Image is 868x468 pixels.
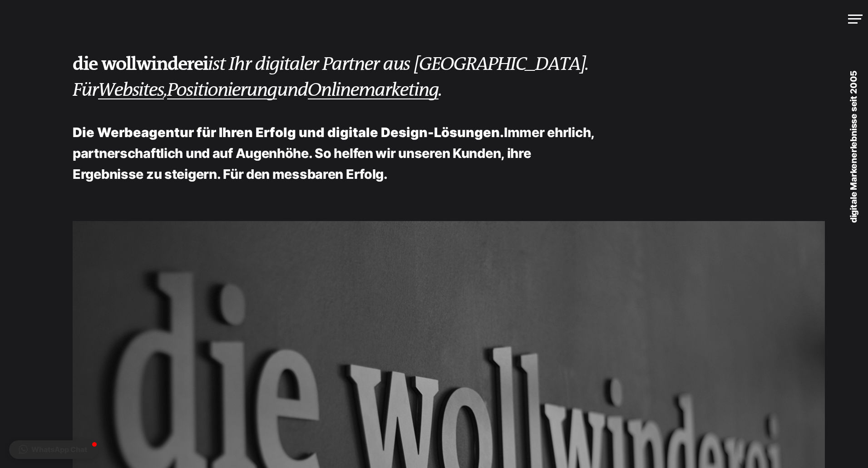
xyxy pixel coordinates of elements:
strong: die wollwinderei [73,53,208,75]
button: WhatsApp Chat [9,440,99,459]
a: Positionierung [167,79,277,101]
a: Onlinemarketing [308,79,439,101]
a: Websites [98,79,164,101]
p: Immer ehrlich, partnerschaftlich und auf Augenhöhe. So helfen wir unseren Kunden, ihre Ergebnisse... [73,122,604,185]
strong: Die Werbeagentur für Ihren Erfolg und digitale Design-Lösungen. [73,124,504,140]
em: ist Ihr digitaler Partner aus [GEOGRAPHIC_DATA]. Für , und . [73,54,588,101]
